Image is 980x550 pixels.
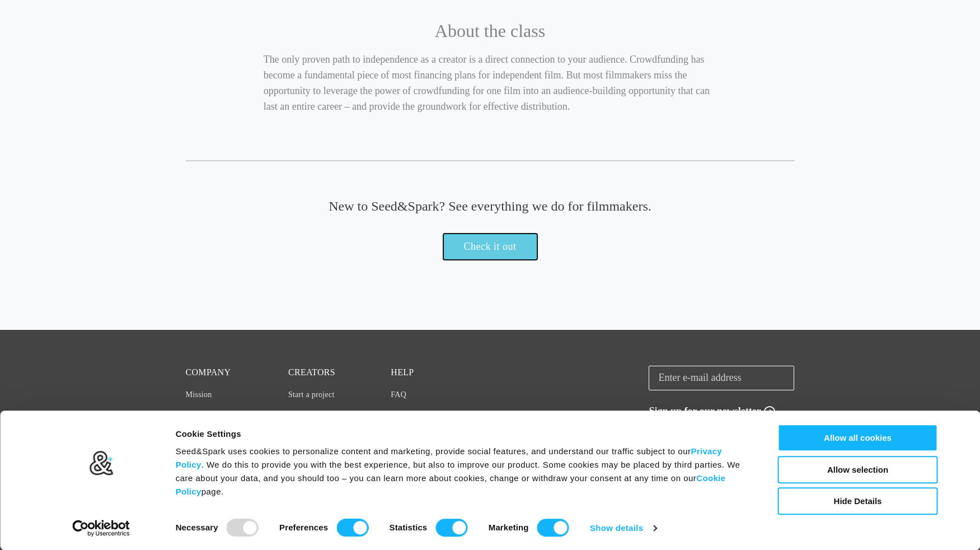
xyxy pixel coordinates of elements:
[778,424,938,451] button: Allow all cookies
[489,523,529,532] strong: Marketing
[443,233,538,260] a: Check it out
[176,523,218,532] strong: Necessary
[52,520,150,537] a: Usercentrics Cookiebot - opens in a new window
[176,445,753,498] div: Seed&Spark uses cookies to personalize content and marketing, provide social features, and unders...
[264,52,717,114] h5: The only proven path to independence as a creator is a direct connection to your audience. Crowdf...
[288,367,335,377] a: Creators
[649,405,761,417] span: Sign up for our newsletter
[778,487,938,515] button: Hide Details
[186,390,212,399] a: Mission
[778,456,938,483] button: Allow selection
[186,367,231,377] a: Company
[88,451,114,477] img: logo
[391,390,406,399] a: FAQ
[391,367,414,377] a: Help
[590,520,657,537] a: Show details
[279,523,328,532] strong: Preferences
[288,390,335,399] a: Start a project
[176,427,753,441] div: Cookie Settings
[649,366,794,390] input: Enter e-mail address
[649,403,775,420] button: Sign up for our newsletter
[264,19,717,43] h3: About the class
[390,523,428,532] strong: Statistics
[175,514,176,515] legend: Consent Selection
[186,197,795,215] h4: New to Seed&Spark? See everything we do for filmmakers.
